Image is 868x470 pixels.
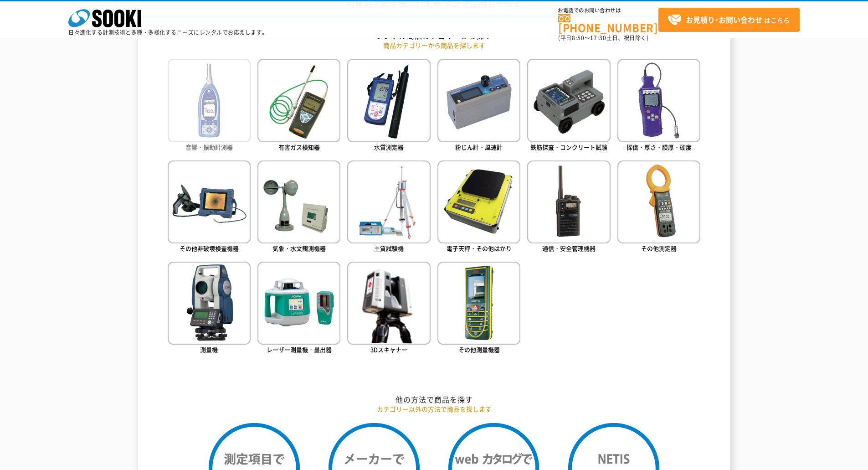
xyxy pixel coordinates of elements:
[168,395,701,404] h2: 他の方法で商品を探す
[257,59,340,153] a: 有害ガス検知器
[617,160,700,255] a: その他測定器
[590,34,606,42] span: 17:30
[527,59,610,153] a: 鉄筋探査・コンクリート試験
[168,59,251,153] a: 音響・振動計測器
[257,262,340,345] img: レーザー測量機・墨出器
[437,59,520,142] img: 粉じん計・風速計
[558,14,658,33] a: [PHONE_NUMBER]
[272,244,326,253] span: 気象・水文観測機器
[437,262,520,356] a: その他測量機器
[437,59,520,153] a: 粉じん計・風速計
[686,14,762,25] strong: お見積り･お問い合わせ
[458,345,500,354] span: その他測量機器
[455,143,503,151] span: 粉じん計・風速計
[347,160,430,243] img: 土質試験機
[641,244,677,253] span: その他測定器
[347,160,430,255] a: 土質試験機
[168,404,701,414] p: カテゴリー以外の方法で商品を探します
[542,244,596,253] span: 通信・安全管理機器
[347,59,430,153] a: 水質測定器
[168,41,701,50] p: 商品カテゴリーから商品を探します
[267,345,332,354] span: レーザー測量機・墨出器
[617,160,700,243] img: その他測定器
[374,143,404,151] span: 水質測定器
[168,262,251,356] a: 測量機
[437,262,520,345] img: その他測量機器
[370,345,407,354] span: 3Dスキャナー
[527,59,610,142] img: 鉄筋探査・コンクリート試験
[257,160,340,255] a: 気象・水文観測機器
[447,244,512,253] span: 電子天秤・その他はかり
[68,30,268,35] p: 日々進化する計測技術と多種・多様化するニーズにレンタルでお応えします。
[374,244,404,253] span: 土質試験機
[347,59,430,142] img: 水質測定器
[668,13,790,27] span: はこちら
[347,262,430,345] img: 3Dスキャナー
[437,160,520,243] img: 電子天秤・その他はかり
[185,143,233,151] span: 音響・振動計測器
[200,345,218,354] span: 測量機
[168,160,251,243] img: その他非破壊検査機器
[257,262,340,356] a: レーザー測量機・墨出器
[257,59,340,142] img: 有害ガス検知器
[180,244,239,253] span: その他非破壊検査機器
[658,8,800,32] a: お見積り･お問い合わせはこちら
[572,34,585,42] span: 8:50
[617,59,700,142] img: 探傷・厚さ・膜厚・硬度
[627,143,692,151] span: 探傷・厚さ・膜厚・硬度
[530,143,607,151] span: 鉄筋探査・コンクリート試験
[168,59,251,142] img: 音響・振動計測器
[527,160,610,243] img: 通信・安全管理機器
[278,143,320,151] span: 有害ガス検知器
[558,34,648,42] span: (平日 ～ 土日、祝日除く)
[558,8,658,13] span: お電話でのお問い合わせは
[168,160,251,255] a: その他非破壊検査機器
[527,160,610,255] a: 通信・安全管理機器
[257,160,340,243] img: 気象・水文観測機器
[617,59,700,153] a: 探傷・厚さ・膜厚・硬度
[437,160,520,255] a: 電子天秤・その他はかり
[168,262,251,345] img: 測量機
[347,262,430,356] a: 3Dスキャナー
